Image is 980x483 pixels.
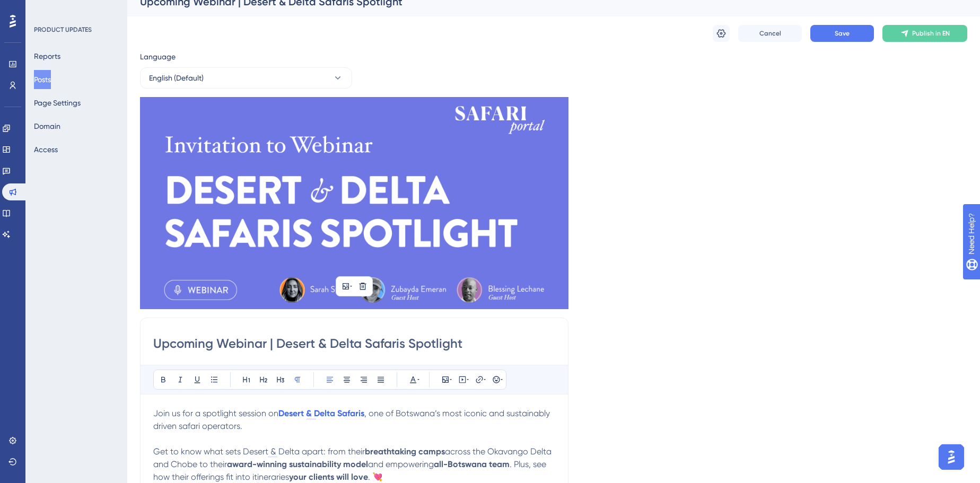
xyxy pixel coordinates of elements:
span: Publish in EN [912,29,950,38]
iframe: UserGuiding AI Assistant Launcher [935,441,967,473]
button: Reports [34,47,60,66]
strong: your clients will love [289,472,368,482]
button: Cancel [738,25,802,42]
span: and empowering [368,459,434,469]
span: Cancel [759,29,781,38]
button: Posts [34,70,51,89]
button: Access [34,140,58,159]
input: Post Title [153,335,555,352]
button: English (Default) [140,67,352,89]
span: . 💘 [368,472,383,482]
strong: award-winning sustainability model [227,459,368,469]
span: Join us for a spotlight session on [153,408,278,418]
div: PRODUCT UPDATES [34,25,92,34]
span: Need Help? [25,3,66,15]
span: Get to know what sets Desert & Delta apart: from their [153,446,365,456]
img: file-1753799097203.png [140,97,568,309]
strong: breathtaking camps [365,446,445,456]
button: Save [810,25,874,42]
a: Desert & Delta Safaris [278,408,364,418]
button: Publish in EN [882,25,967,42]
button: Page Settings [34,93,81,112]
span: English (Default) [149,72,204,84]
span: Save [835,29,850,38]
button: Domain [34,117,60,136]
span: Language [140,50,176,63]
strong: all-Botswana team [434,459,510,469]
